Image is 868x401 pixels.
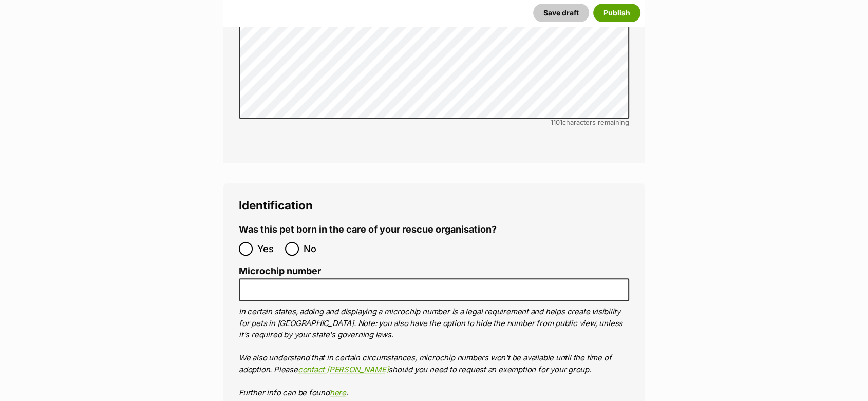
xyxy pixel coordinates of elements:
a: contact [PERSON_NAME] [298,365,389,374]
div: characters remaining [239,119,629,126]
button: Save draft [533,4,589,22]
p: In certain states, adding and displaying a microchip number is a legal requirement and helps crea... [239,306,629,398]
span: Yes [257,242,280,256]
a: here [330,388,346,397]
label: Microchip number [239,266,629,277]
span: Identification [239,198,313,212]
span: 1101 [551,118,562,126]
label: Was this pet born in the care of your rescue organisation? [239,224,497,235]
button: Publish [593,4,640,22]
span: No [304,242,326,256]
